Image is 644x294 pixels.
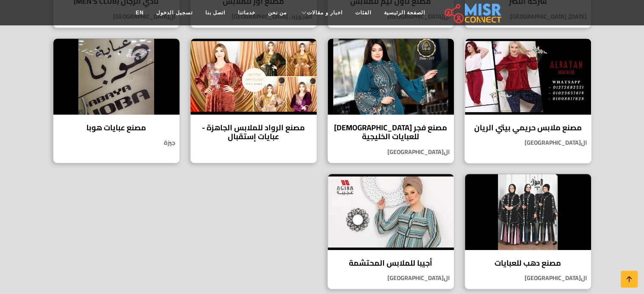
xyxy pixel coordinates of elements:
[185,38,322,163] a: مصنع الرواد للملابس الجاهزة - عبايات إستقبال مصنع الرواد للملابس الجاهزة - عبايات إستقبال
[150,5,199,21] a: تسجيل الدخول
[459,38,597,163] a: مصنع ملابس حريمي بيتي الريان مصنع ملابس حريمي بيتي الريان ال[GEOGRAPHIC_DATA]
[322,173,459,290] a: أجيبا للملابس المحتشمة أجيبا للملابس المحتشمة ال[GEOGRAPHIC_DATA]
[328,174,454,250] img: أجيبا للملابس المحتشمة
[130,5,150,21] a: EN
[459,173,597,290] a: مصنع دهب للعبايات مصنع دهب للعبايات ال[GEOGRAPHIC_DATA]
[53,38,180,115] img: مصنع عبايات هوبا
[471,123,585,132] h4: مصنع ملابس حريمي بيتي الريان
[60,123,173,132] h4: مصنع عبايات هوبا
[465,138,591,147] p: ال[GEOGRAPHIC_DATA]
[197,123,310,141] h4: مصنع الرواد للملابس الجاهزة - عبايات إستقبال
[334,123,448,141] h4: مصنع فجر [DEMOGRAPHIC_DATA] للعبايات الخليجية
[232,5,262,21] a: خدماتنا
[328,148,454,157] p: ال[GEOGRAPHIC_DATA]
[199,5,232,21] a: اتصل بنا
[262,5,293,21] a: من نحن
[53,138,180,147] p: جيزة
[328,38,454,115] img: مصنع فجر الإسلام للعبايات الخليجية
[445,2,501,23] img: main.misr_connect
[471,258,585,268] h4: مصنع دهب للعبايات
[322,38,459,163] a: مصنع فجر الإسلام للعبايات الخليجية مصنع فجر [DEMOGRAPHIC_DATA] للعبايات الخليجية ال[GEOGRAPHIC_DATA]
[465,274,591,283] p: ال[GEOGRAPHIC_DATA]
[378,5,431,21] a: الصفحة الرئيسية
[328,274,454,283] p: ال[GEOGRAPHIC_DATA]
[191,38,317,115] img: مصنع الرواد للملابس الجاهزة - عبايات إستقبال
[465,174,591,250] img: مصنع دهب للعبايات
[334,258,448,268] h4: أجيبا للملابس المحتشمة
[349,5,378,21] a: الفئات
[48,38,185,163] a: مصنع عبايات هوبا مصنع عبايات هوبا جيزة
[307,9,343,16] span: اخبار و مقالات
[465,38,591,115] img: مصنع ملابس حريمي بيتي الريان
[293,5,349,21] a: اخبار و مقالات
